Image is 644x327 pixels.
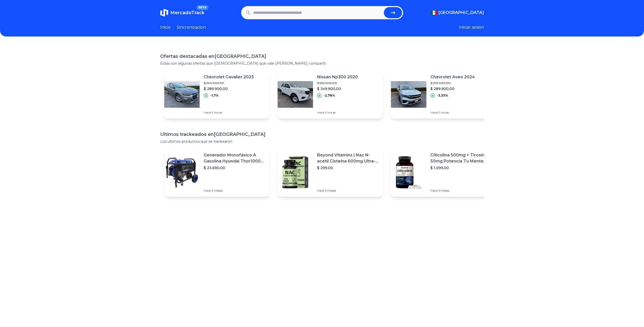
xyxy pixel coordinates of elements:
p: Nissan Np300 2020 [317,74,358,80]
p: Beyond Vitamins | Nac N-acetil Cisteína 600mg Ultra-premium Con Inulina De Agave (prebiótico Natu... [317,152,379,164]
p: Hace 9 horas [204,111,254,115]
h1: Ultimos trackeados en [GEOGRAPHIC_DATA] [160,131,484,138]
img: Mexico [430,11,438,15]
p: -1,7% [210,94,219,98]
a: Featured imageBeyond Vitamins | Nac N-acetil Cisteína 600mg Ultra-premium Con Inulina De Agave (p... [278,148,383,197]
p: Chevrolet Cavalier 2023 [204,74,254,80]
img: Featured image [391,77,426,112]
p: Hace 9 horas [430,111,475,115]
p: -2,78% [324,94,335,98]
p: $ 349.900,00 [317,86,358,91]
span: BETA [196,5,208,10]
img: Featured image [278,77,313,112]
button: Iniciar sesion [459,24,484,30]
p: Generador Monofásico A Gasolina Hyundai Thor10000 P 11.5 Kw [204,152,265,164]
h1: Ofertas destacadas en [GEOGRAPHIC_DATA] [160,53,484,60]
img: Featured image [164,77,200,112]
p: $ 1.099,00 [430,165,492,170]
p: Estas son algunas ofertas que [DEMOGRAPHIC_DATA] que vale [PERSON_NAME] compartir. [160,61,484,66]
p: Chevrolet Aveo 2024 [430,74,475,80]
span: MercadoTrack [170,10,204,15]
img: Featured image [164,155,200,190]
a: MercadoTrackBETA [160,9,204,17]
p: $ 299.900,00 [430,81,475,85]
p: Hace 5 meses [317,189,379,193]
p: Los ultimos productos que se trackearon. [160,139,484,144]
p: $ 294.900,00 [204,81,254,85]
p: Hace 9 horas [317,111,358,115]
a: Featured imageNissan Np300 2020$ 359.900,00$ 349.900,00-2,78%Hace 9 horas [278,70,383,119]
a: Featured imageChevrolet Aveo 2024$ 299.900,00$ 289.900,00-3,33%Hace 9 horas [391,70,496,119]
p: -3,33% [437,94,448,98]
p: Hace 5 meses [204,189,265,193]
img: Featured image [278,155,313,190]
p: Hace 5 meses [430,189,492,193]
a: Sincronizacion [177,24,206,30]
img: Featured image [391,155,426,190]
p: $ 359.900,00 [317,81,358,85]
button: [GEOGRAPHIC_DATA] [430,10,484,16]
p: $ 289.900,00 [204,86,254,91]
p: $ 299,00 [317,165,379,170]
p: $ 23.690,00 [204,165,265,170]
a: Featured imageCiticolina 500mg + Tirosina 50mg Potencia Tu Mente (120caps) Sabor Sin Sabor$ 1.099... [391,148,496,197]
span: [GEOGRAPHIC_DATA] [439,10,484,16]
p: Citicolina 500mg + Tirosina 50mg Potencia Tu Mente (120caps) Sabor Sin Sabor [430,152,492,164]
a: Featured imageGenerador Monofásico A Gasolina Hyundai Thor10000 P 11.5 Kw$ 23.690,00Hace 5 meses [164,148,269,197]
img: MercadoTrack [160,9,168,17]
p: $ 289.900,00 [430,86,475,91]
a: Inicio [160,24,171,30]
a: Featured imageChevrolet Cavalier 2023$ 294.900,00$ 289.900,00-1,7%Hace 9 horas [164,70,269,119]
